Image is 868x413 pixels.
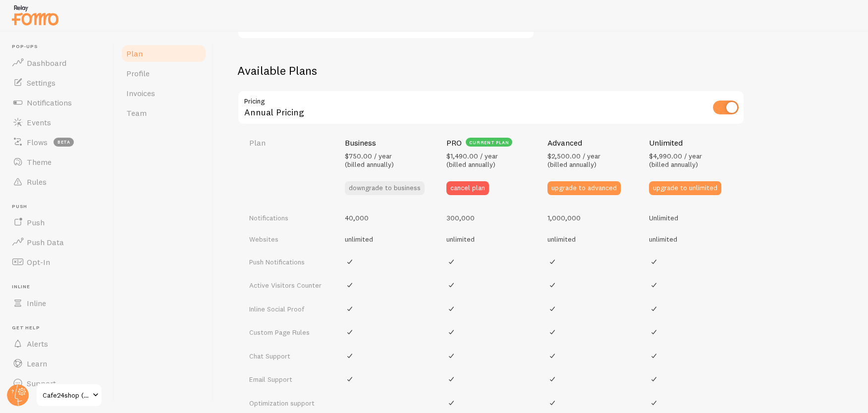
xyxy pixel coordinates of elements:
h4: Business [345,138,376,148]
span: Learn [27,359,47,368]
span: Invoices [126,88,155,98]
a: Invoices [120,83,207,103]
button: cancel plan [446,181,489,195]
span: Rules [27,177,47,187]
span: Alerts [27,339,48,349]
button: upgrade to unlimited [649,181,721,195]
span: Team [126,108,147,118]
span: Inline [27,298,46,308]
td: Websites [237,228,339,250]
h4: Plan [249,138,333,148]
span: Support [27,378,56,388]
a: Push [6,212,108,232]
a: Profile [120,63,207,83]
span: $750.00 / year (billed annually) [345,152,394,169]
h4: Unlimited [649,138,683,148]
td: Chat Support [237,344,339,368]
a: Theme [6,152,108,172]
a: Opt-In [6,252,108,272]
span: $2,500.00 / year (billed annually) [547,152,600,169]
td: Inline Social Proof [237,297,339,321]
td: Push Notifications [237,250,339,274]
a: Events [6,112,108,132]
a: Cafe24shop (drinkk) [36,383,103,407]
td: unlimited [643,228,745,250]
span: Get Help [12,325,108,331]
span: Push Data [27,237,64,247]
span: Flows [27,137,48,147]
span: Notifications [27,98,72,107]
h4: PRO [446,138,462,148]
td: unlimited [339,228,440,250]
td: unlimited [440,228,542,250]
a: Flows beta [6,132,108,152]
td: Active Visitors Counter [237,273,339,297]
span: Theme [27,157,52,167]
span: Cafe24shop (drinkk) [43,389,90,401]
div: current plan [466,138,513,147]
a: Settings [6,73,108,93]
a: Team [120,103,207,123]
td: Notifications [237,207,339,229]
span: $1,490.00 / year (billed annually) [446,152,498,169]
span: Settings [27,78,55,88]
div: Annual Pricing [237,90,745,126]
span: Opt-In [27,257,50,267]
span: Plan [126,49,143,58]
a: Alerts [6,334,108,354]
a: Push Data [6,232,108,252]
td: 1,000,000 [542,207,643,229]
td: Email Support [237,367,339,391]
span: Profile [126,68,150,78]
button: upgrade to advanced [547,181,621,195]
td: 40,000 [339,207,440,229]
img: fomo-relay-logo-orange.svg [10,2,60,28]
a: Support [6,373,108,393]
a: Notifications [6,93,108,112]
td: unlimited [542,228,643,250]
button: downgrade to business [345,181,425,195]
h4: Advanced [547,138,582,148]
td: Unlimited [643,207,745,229]
a: Learn [6,354,108,373]
h2: Available Plans [237,63,844,78]
span: Pop-ups [12,44,108,50]
span: Push [27,217,45,227]
span: Events [27,117,51,127]
span: Dashboard [27,58,66,68]
span: Inline [12,284,108,290]
span: Push [12,204,108,210]
td: 300,000 [440,207,542,229]
td: Custom Page Rules [237,320,339,344]
span: beta [54,138,74,147]
a: Inline [6,293,108,313]
a: Dashboard [6,53,108,73]
a: Rules [6,172,108,192]
span: $4,990.00 / year (billed annually) [649,152,702,169]
a: Plan [120,44,207,63]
